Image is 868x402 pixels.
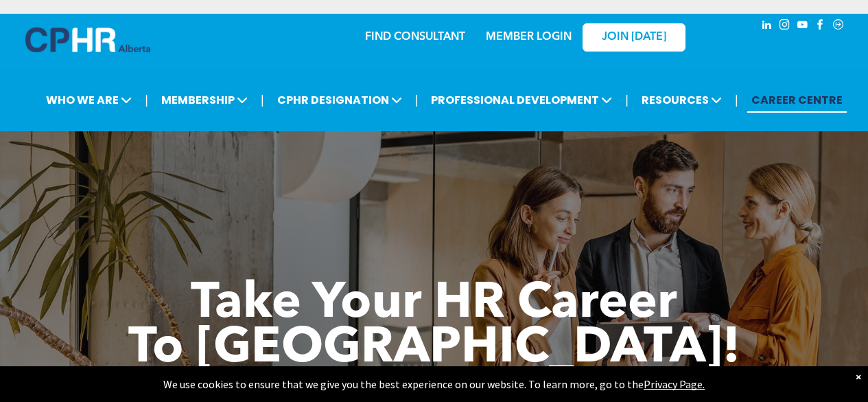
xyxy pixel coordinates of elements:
[427,87,616,113] span: PROFESSIONAL DEVELOPMENT
[128,324,740,374] span: To [GEOGRAPHIC_DATA]!
[25,27,150,52] img: A blue and white logo for cp alberta
[191,280,677,329] span: Take Your HR Career
[583,23,685,52] a: JOIN [DATE]
[831,17,846,36] a: Social network
[813,17,828,36] a: facebook
[747,87,847,113] a: CAREER CENTRE
[856,370,861,383] div: Dismiss notification
[486,32,572,43] a: MEMBER LOGIN
[760,17,775,36] a: linkedin
[42,87,136,113] span: WHO WE ARE
[644,377,705,391] a: Privacy Page.
[637,87,726,113] span: RESOURCES
[735,86,738,114] li: |
[602,31,666,44] span: JOIN [DATE]
[157,87,252,113] span: MEMBERSHIP
[365,32,465,43] a: FIND CONSULTANT
[145,86,148,114] li: |
[777,17,793,36] a: instagram
[261,86,264,114] li: |
[625,86,629,114] li: |
[795,17,810,36] a: youtube
[415,86,419,114] li: |
[273,87,406,113] span: CPHR DESIGNATION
